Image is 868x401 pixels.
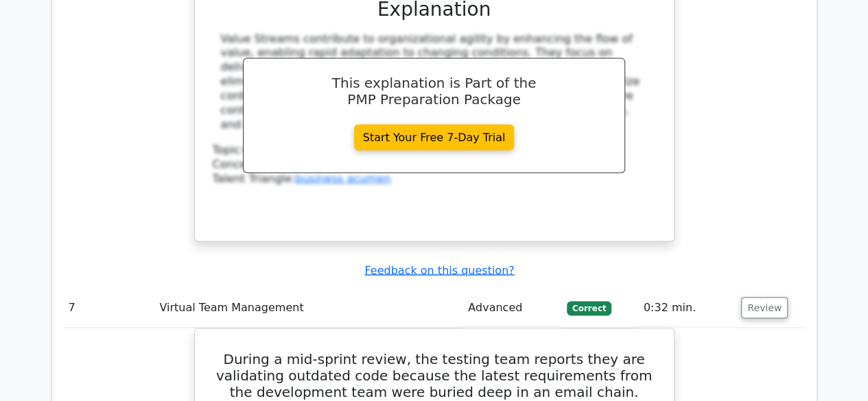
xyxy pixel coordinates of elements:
div: Concept: [213,157,656,171]
div: Topic: [213,143,656,157]
td: 0:32 min. [638,288,736,327]
div: Value Streams contribute to organizational agility by enhancing the flow of value, enabling rapid... [221,32,648,132]
a: Start Your Free 7-Day Trial [354,124,515,150]
td: Virtual Team Management [154,288,462,327]
span: Correct [567,301,611,315]
button: Review [741,297,788,318]
a: business acumen [295,171,390,184]
td: Advanced [462,288,561,327]
td: 7 [63,288,154,327]
div: Talent Triangle: [213,143,656,185]
a: Feedback on this question? [364,263,514,276]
